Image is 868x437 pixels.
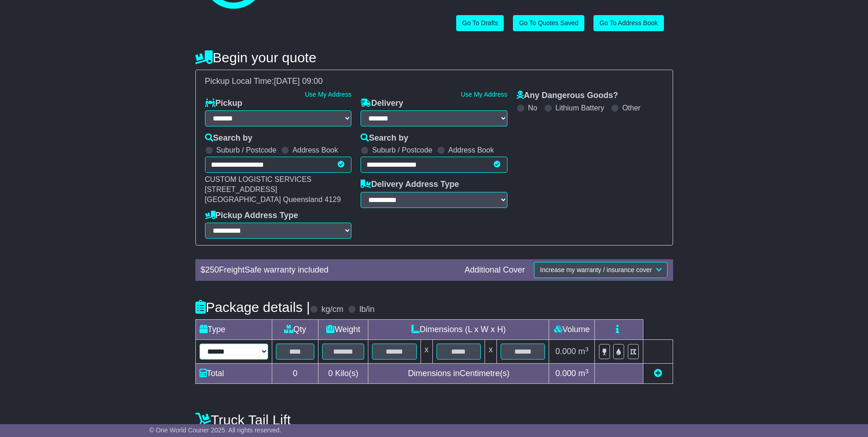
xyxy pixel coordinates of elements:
label: No [528,104,537,112]
sup: 3 [585,346,589,353]
span: [STREET_ADDRESS] [205,186,277,193]
td: x [421,340,432,364]
a: Go To Drafts [456,15,504,31]
sup: 3 [585,368,589,375]
td: Qty [272,320,318,340]
span: m [578,347,589,356]
span: 0.000 [555,347,576,356]
a: Add new item [654,369,662,378]
h4: Truck Tail Lift [195,412,673,427]
h4: Package details | [195,300,310,315]
label: Any Dangerous Goods? [517,91,618,101]
div: Additional Cover [460,265,529,275]
td: Volume [549,320,595,340]
span: [GEOGRAPHIC_DATA] Queensland 4129 [205,196,341,203]
span: 0 [328,369,333,378]
td: Total [195,364,272,384]
td: Type [195,320,272,340]
span: © One World Courier 2025. All rights reserved. [149,426,281,434]
td: Kilo(s) [318,364,368,384]
label: kg/cm [321,305,343,315]
label: Delivery Address Type [361,180,459,190]
label: Search by [361,133,408,143]
td: Dimensions (L x W x H) [368,320,549,340]
span: m [578,369,589,378]
label: Lithium Battery [555,104,604,112]
td: Weight [318,320,368,340]
td: Dimensions in Centimetre(s) [368,364,549,384]
label: Other [622,104,641,112]
span: [DATE] 09:00 [274,76,323,86]
div: $ FreightSafe warranty included [196,265,460,275]
button: Increase my warranty / insurance cover [534,262,667,278]
label: Pickup [205,98,243,109]
td: 0 [272,364,318,384]
a: Use My Address [461,91,507,98]
a: Go To Quotes Saved [513,15,584,31]
label: Suburb / Postcode [372,146,432,154]
a: Go To Address Book [593,15,663,31]
label: Search by [205,133,253,143]
label: Suburb / Postcode [216,146,277,154]
span: 250 [205,265,219,274]
label: Address Book [292,146,338,154]
span: CUSTOM LOGISTIC SERVICES [205,175,312,183]
label: Address Book [448,146,494,154]
a: Use My Address [305,91,351,98]
span: 0.000 [555,369,576,378]
label: Delivery [361,98,403,109]
td: x [485,340,497,364]
h4: Begin your quote [195,50,673,65]
label: Pickup Address Type [205,211,298,221]
div: Pickup Local Time: [200,76,668,87]
span: Increase my warranty / insurance cover [540,266,652,273]
label: lb/in [359,305,374,315]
